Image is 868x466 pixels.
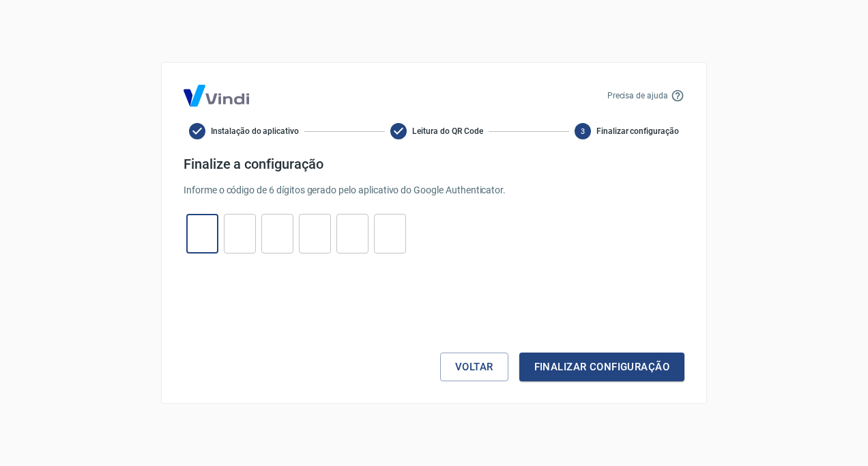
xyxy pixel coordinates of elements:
span: Instalação do aplicativo [211,125,299,137]
button: Finalizar configuração [519,353,684,381]
h4: Finalize a configuração [184,156,684,172]
text: 3 [581,127,585,136]
img: Logo Vind [184,85,249,107]
p: Informe o código de 6 dígitos gerado pelo aplicativo do Google Authenticator. [184,183,684,197]
span: Leitura do QR Code [412,125,482,137]
span: Finalizar configuração [596,125,679,137]
p: Precisa de ajuda [607,90,668,102]
button: Voltar [440,353,508,381]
